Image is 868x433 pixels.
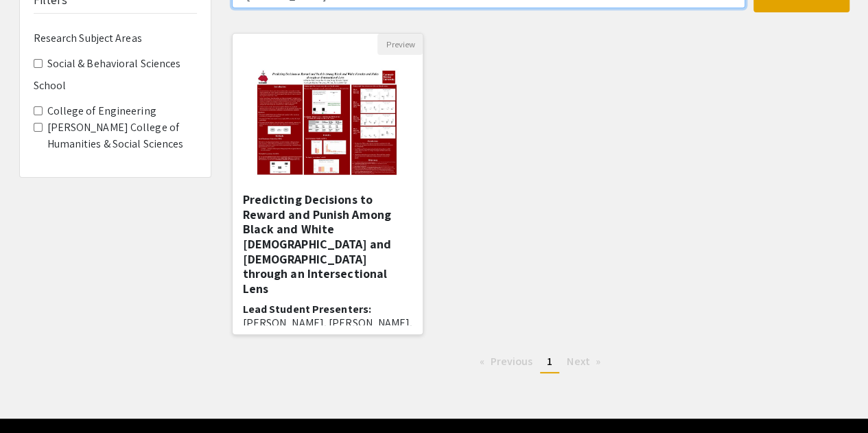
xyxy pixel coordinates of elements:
[241,55,414,192] img: <p><strong style="background-color: transparent; color: rgb(0, 0, 0);">Predicting Decisions to Re...
[47,56,181,72] label: Social & Behavioral Sciences
[243,303,413,342] h6: Lead Student Presenters:
[490,354,532,368] span: Previous
[232,33,424,335] div: Open Presentation <p><strong style="background-color: transparent; color: rgb(0, 0, 0);">Predicti...
[47,119,197,152] label: [PERSON_NAME] College of Humanities & Social Sciences
[34,79,197,92] h6: School
[243,316,413,343] span: [PERSON_NAME], [PERSON_NAME], [PERSON_NAME]
[47,103,156,119] label: College of Engineering
[34,32,197,45] h6: Research Subject Areas
[547,354,552,368] span: 1
[232,351,849,373] ul: Pagination
[10,371,58,423] iframe: Chat
[567,354,589,368] span: Next
[243,192,413,296] h5: Predicting Decisions to Reward and Punish Among Black and White [DEMOGRAPHIC_DATA] and [DEMOGRAPH...
[377,34,423,55] button: Preview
